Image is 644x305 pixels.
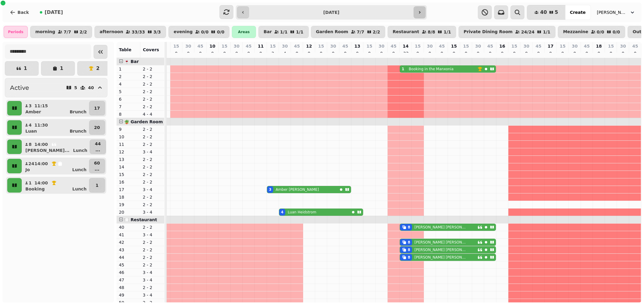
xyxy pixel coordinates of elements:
[311,26,385,38] button: Garden Room7/72/2
[89,120,105,135] button: 20
[143,269,162,275] p: 3 - 4
[415,240,466,245] p: [PERSON_NAME] [PERSON_NAME]
[119,269,138,275] p: 46
[60,66,63,71] p: 1
[464,30,513,34] p: Private Dining Room
[34,122,48,128] p: 11:30
[282,43,288,49] p: 30
[318,43,324,49] p: 15
[393,30,419,34] p: Restaurant
[10,83,29,92] h2: Active
[222,43,227,49] p: 15
[119,134,138,140] p: 10
[119,164,138,170] p: 14
[511,43,517,49] p: 15
[119,292,138,298] p: 49
[185,43,191,49] p: 30
[119,232,138,238] p: 41
[124,59,139,64] span: 🍷 Bar
[357,30,364,34] p: 7 / 7
[524,43,529,49] p: 30
[415,255,466,260] p: [PERSON_NAME] [PERSON_NAME]
[143,277,162,283] p: 3 - 4
[459,26,556,38] button: Private Dining Room24/241/1
[560,50,565,56] p: 0
[77,61,111,76] button: 2
[119,74,138,80] p: 2
[4,26,28,38] div: Periods
[28,180,32,186] p: 1
[35,5,68,20] button: [DATE]
[536,43,541,49] p: 45
[73,147,87,153] p: Lunch
[119,224,138,230] p: 40
[89,178,105,193] button: 1
[119,171,138,178] p: 15
[28,103,32,109] p: 3
[408,225,410,230] div: 8
[403,50,408,56] p: 33
[45,10,63,15] span: [DATE]
[41,61,75,76] button: 1
[119,277,138,283] p: 47
[143,47,159,52] span: Covers
[23,159,88,173] button: 2414:00JoLunch
[94,45,107,59] button: Collapse sidebar
[488,50,493,56] p: 0
[555,10,558,15] span: 5
[452,50,457,56] p: 0
[95,147,101,153] p: ...
[119,262,138,268] p: 45
[119,141,138,147] p: 11
[295,50,300,56] p: 0
[88,86,94,90] p: 40
[34,161,48,167] p: 14:00
[143,89,162,95] p: 2 - 2
[633,50,638,56] p: 0
[34,141,48,147] p: 14:00
[143,66,162,72] p: 2 - 2
[143,126,162,132] p: 2 - 2
[90,140,106,154] button: 44...
[512,50,517,56] p: 0
[119,96,138,102] p: 6
[23,178,88,193] button: 114:00BookingLunch
[521,30,534,34] p: 24 / 24
[143,262,162,268] p: 2 - 2
[234,43,239,49] p: 30
[95,26,166,38] button: afternoon33/333/3
[475,43,481,49] p: 30
[143,74,162,80] p: 2 - 2
[408,247,410,252] div: 8
[25,109,41,115] p: Amber
[143,194,162,200] p: 2 - 2
[464,50,469,56] p: 0
[25,147,69,153] p: [PERSON_NAME]...
[143,254,162,260] p: 2 - 2
[132,30,145,34] p: 33 / 33
[463,43,469,49] p: 15
[5,5,34,20] button: Back
[354,43,360,49] p: 13
[427,43,433,49] p: 30
[296,30,303,34] p: 1 / 1
[72,167,86,173] p: Lunch
[143,171,162,178] p: 2 - 2
[294,43,300,49] p: 45
[119,66,138,72] p: 1
[548,50,553,56] p: 0
[28,141,32,147] p: 8
[143,111,162,117] p: 4 - 4
[283,50,287,56] p: 4
[95,182,98,188] p: 1
[119,126,138,132] p: 9
[70,128,87,134] p: Brunch
[355,50,360,56] p: 0
[23,120,88,135] button: 411:30LuanBrunch
[119,209,138,215] p: 20
[563,30,588,34] p: Mezzanine
[119,202,138,208] p: 19
[234,50,239,56] p: 0
[34,180,48,186] p: 14:00
[201,30,209,34] p: 0 / 0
